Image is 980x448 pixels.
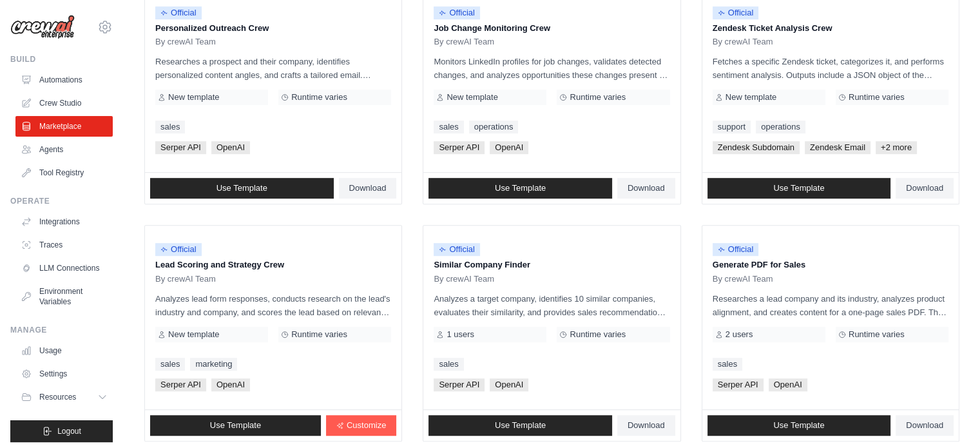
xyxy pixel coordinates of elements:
[339,178,397,199] a: Download
[713,22,948,35] p: Zendesk Ticket Analysis Crew
[896,415,954,436] a: Download
[349,183,387,193] span: Download
[155,378,206,391] span: Serper API
[773,183,824,193] span: Use Template
[150,178,334,199] a: Use Template
[769,378,807,391] span: OpenAI
[713,292,948,319] p: Researches a lead company and its industry, analyzes product alignment, and creates content for a...
[15,139,113,160] a: Agents
[849,329,905,340] span: Runtime varies
[155,243,202,256] span: Official
[434,378,485,391] span: Serper API
[570,92,626,102] span: Runtime varies
[617,178,675,199] a: Download
[713,358,742,371] a: sales
[155,22,391,35] p: Personalized Outreach Crew
[15,162,113,183] a: Tool Registry
[434,55,669,82] p: Monitors LinkedIn profiles for job changes, validates detected changes, and analyzes opportunitie...
[57,426,81,436] span: Logout
[713,37,773,47] span: By crewAI Team
[773,420,824,431] span: Use Template
[628,183,665,193] span: Download
[570,329,626,340] span: Runtime varies
[39,392,76,402] span: Resources
[15,387,113,407] button: Resources
[10,15,75,39] img: Logo
[10,325,113,335] div: Manage
[713,121,751,133] a: support
[713,274,773,284] span: By crewAI Team
[10,420,113,442] button: Logout
[849,92,905,102] span: Runtime varies
[190,358,237,371] a: marketing
[15,340,113,361] a: Usage
[168,329,219,340] span: New template
[10,54,113,64] div: Build
[434,37,494,47] span: By crewAI Team
[15,70,113,90] a: Automations
[15,258,113,278] a: LLM Connections
[168,92,219,102] span: New template
[15,93,113,113] a: Crew Studio
[15,281,113,312] a: Environment Variables
[15,116,113,137] a: Marketplace
[805,141,870,154] span: Zendesk Email
[428,178,612,199] a: Use Template
[495,183,546,193] span: Use Template
[15,235,113,255] a: Traces
[150,415,321,436] a: Use Template
[434,258,669,271] p: Similar Company Finder
[216,183,267,193] span: Use Template
[155,121,185,133] a: sales
[628,420,665,431] span: Download
[617,415,675,436] a: Download
[434,292,669,319] p: Analyzes a target company, identifies 10 similar companies, evaluates their similarity, and provi...
[155,37,216,47] span: By crewAI Team
[155,6,202,19] span: Official
[155,274,216,284] span: By crewAI Team
[707,178,891,199] a: Use Template
[347,420,386,431] span: Customize
[211,141,250,154] span: OpenAI
[155,358,185,371] a: sales
[434,243,480,256] span: Official
[434,358,463,371] a: sales
[447,329,474,340] span: 1 users
[155,258,391,271] p: Lead Scoring and Strategy Crew
[434,274,494,284] span: By crewAI Team
[906,420,943,431] span: Download
[713,6,759,19] span: Official
[707,415,891,436] a: Use Template
[155,292,391,319] p: Analyzes lead form responses, conducts research on the lead's industry and company, and scores th...
[490,141,528,154] span: OpenAI
[876,141,917,154] span: +2 more
[490,378,528,391] span: OpenAI
[434,121,463,133] a: sales
[756,121,805,133] a: operations
[155,55,391,82] p: Researches a prospect and their company, identifies personalized content angles, and crafts a tai...
[725,329,753,340] span: 2 users
[15,211,113,232] a: Integrations
[713,141,800,154] span: Zendesk Subdomain
[428,415,612,436] a: Use Template
[713,55,948,82] p: Fetches a specific Zendesk ticket, categorizes it, and performs sentiment analysis. Outputs inclu...
[434,22,669,35] p: Job Change Monitoring Crew
[725,92,776,102] span: New template
[713,258,948,271] p: Generate PDF for Sales
[447,92,497,102] span: New template
[155,141,206,154] span: Serper API
[713,378,764,391] span: Serper API
[291,329,347,340] span: Runtime varies
[495,420,546,431] span: Use Template
[896,178,954,199] a: Download
[434,6,480,19] span: Official
[10,196,113,206] div: Operate
[434,141,485,154] span: Serper API
[713,243,759,256] span: Official
[211,378,250,391] span: OpenAI
[906,183,943,193] span: Download
[291,92,347,102] span: Runtime varies
[326,415,396,436] a: Customize
[469,121,519,133] a: operations
[210,420,261,431] span: Use Template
